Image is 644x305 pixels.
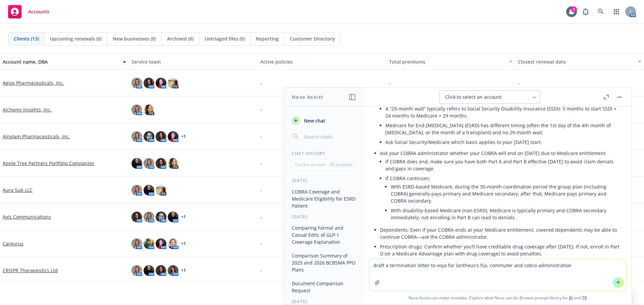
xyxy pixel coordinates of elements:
[168,131,178,142] img: photo
[167,35,194,42] span: Archived (0)
[385,137,621,147] li: Ask Social Security/Medicare which basis applies to your [DATE] start.
[289,278,359,296] button: Document Comparison Request
[295,162,325,167] p: Current account
[582,295,587,301] a: TR
[284,214,364,220] div: [DATE]
[260,58,384,65] div: Active policies
[330,162,353,167] p: All accounts
[144,238,154,249] img: photo
[156,158,166,169] img: photo
[3,213,51,220] a: Axis Communications
[131,78,142,88] img: photo
[260,267,262,274] span: -
[289,115,359,127] button: New chat
[3,186,33,194] a: Aura Sub LLC
[129,54,258,70] button: Service team
[260,186,262,194] span: -
[439,90,540,104] button: Click to select an account
[389,58,505,65] div: Total premiums
[131,238,142,249] img: photo
[594,5,608,18] a: Search
[284,178,364,183] div: [DATE]
[289,222,359,247] button: Comparing Formal and Casual Edits of GLP-1 Coverage Explanation
[168,238,178,249] img: photo
[386,54,515,70] button: Total premiums
[518,58,634,65] div: Closest renewal date
[391,182,621,206] li: With ESRD-based Medicare, during the 30‑month coordination period the group plan (including COBRA...
[131,158,142,169] img: photo
[14,35,39,42] span: Clients (13)
[571,6,577,12] div: 2
[144,265,154,276] img: photo
[181,242,186,246] a: + 1
[385,104,621,121] li: A “29‑month wait” typically refers to Social Security Disability Insurance (SSDI): 5 months to st...
[610,5,623,18] a: Switch app
[3,240,23,247] a: Cargurus
[131,265,142,276] img: photo
[518,79,520,86] span: -
[205,35,245,42] span: Untriaged files (0)
[380,148,621,225] li: Ask your COBRA administrator whether your COBRA will end on [DATE] due to Medicare entitlement.
[156,131,166,142] img: photo
[168,265,178,276] img: photo
[303,132,356,141] input: Search chats
[144,78,154,88] img: photo
[3,106,52,113] a: Alchemy Insights, Inc.
[144,212,154,222] img: photo
[156,212,166,222] img: photo
[113,35,156,42] span: New businesses (0)
[256,35,279,42] span: Reporting
[131,212,142,222] img: photo
[380,242,621,258] li: Prescription drugs: Confirm whether you’ll have creditable drug coverage after [DATE]. If not, en...
[156,78,166,88] img: photo
[260,106,262,113] span: -
[260,240,262,247] span: -
[369,259,626,291] textarea: draft a termination letter to voya for lantheus's fsa, commuter and cobra administration
[28,9,49,14] span: Accounts
[131,104,142,115] img: photo
[3,267,58,274] a: CRISPR Therapeutics Ltd
[260,79,262,86] span: -
[131,58,255,65] div: Service team
[131,185,142,196] img: photo
[389,79,391,86] span: -
[3,133,70,140] a: Alnylam Pharmaceuticals, Inc.
[144,185,154,196] img: photo
[168,212,178,222] img: photo
[515,54,644,70] button: Closest renewal date
[156,265,166,276] img: photo
[168,78,178,88] img: photo
[260,133,262,140] span: -
[3,58,119,65] div: Account name, DBA
[391,206,621,222] li: With disability-based Medicare (non‑ESRD), Medicare is typically primary and COBRA secondary imme...
[144,158,154,169] img: photo
[50,35,102,42] span: Upcoming renewals (0)
[292,93,323,100] h1: Nova Assist
[5,2,52,21] a: Accounts
[181,135,186,139] a: + 1
[289,250,359,275] button: Comparison Summary of 2025 and 2026 BCBSMA PPO Plans
[579,5,592,18] a: Report a Bug
[380,225,621,242] li: Dependents: Even if your COBRA ends at your Medicare entitlement, covered dependents may be able ...
[385,157,621,173] li: If COBRA does end, make sure you have both Part A and Part B effective [DATE] to avoid claim deni...
[258,54,386,70] button: Active policies
[385,173,621,224] li: If COBRA continues:
[284,299,364,304] div: [DATE]
[380,95,621,148] li: Clarify the basis of your Medicare entitlement.
[3,160,94,167] a: Apple Tree Partners Portfolio Companies
[181,215,186,219] a: + 1
[385,121,621,137] li: Medicare for End‑[MEDICAL_DATA] (ESRD) has different timing (often the 1st day of the 4th month o...
[445,94,502,100] span: Click to select an account
[156,185,166,196] img: photo
[569,295,573,301] a: BI
[260,213,262,220] span: -
[144,104,154,115] img: photo
[168,158,178,169] img: photo
[156,238,166,249] img: photo
[290,35,335,42] span: Customer Directory
[289,186,359,211] button: COBRA Coverage and Medicare Eligibility for ESRD Patient
[367,291,629,305] span: Nova Assist can make mistakes. Explore what Nova can do: Browse prompt library for and
[284,151,364,156] div: Chat History
[181,269,186,273] a: + 1
[303,117,325,124] span: New chat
